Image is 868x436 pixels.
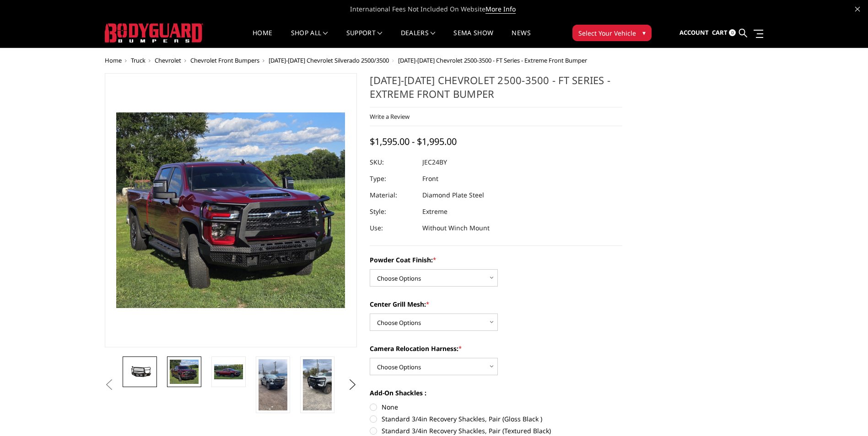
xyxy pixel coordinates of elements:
[105,56,122,64] a: Home
[291,30,328,48] a: shop all
[370,170,415,187] dt: Type:
[422,220,490,236] dd: Without Winch Mount
[370,388,622,398] label: Add-On Shackles :
[346,30,383,48] a: Support
[269,56,389,64] a: [DATE]-[DATE] Chevrolet Silverado 2500/3500
[345,378,359,392] button: Next
[578,28,636,38] span: Select Your Vehicle
[155,56,181,64] a: Chevrolet
[822,392,868,436] iframe: Chat Widget
[105,73,357,347] a: 2024-2025 Chevrolet 2500-3500 - FT Series - Extreme Front Bumper
[102,378,116,392] button: Previous
[453,30,493,48] a: SEMA Show
[712,28,728,37] span: Cart
[401,30,436,48] a: Dealers
[253,30,272,48] a: Home
[370,220,415,236] dt: Use:
[712,21,736,45] a: Cart 0
[370,112,410,121] a: Write a Review
[485,5,516,14] a: More Info
[642,28,646,37] span: ▾
[303,359,332,410] img: 2024-2025 Chevrolet 2500-3500 - FT Series - Extreme Front Bumper
[370,255,622,265] label: Powder Coat Finish:
[370,73,622,107] h1: [DATE]-[DATE] Chevrolet 2500-3500 - FT Series - Extreme Front Bumper
[131,56,146,64] a: Truck
[125,365,154,378] img: 2024-2025 Chevrolet 2500-3500 - FT Series - Extreme Front Bumper
[422,154,447,170] dd: JEC24BY
[190,56,259,64] a: Chevrolet Front Bumpers
[370,187,415,203] dt: Material:
[370,154,415,170] dt: SKU:
[259,359,287,410] img: 2024-2025 Chevrolet 2500-3500 - FT Series - Extreme Front Bumper
[105,23,203,43] img: BODYGUARD BUMPERS
[422,187,484,203] dd: Diamond Plate Steel
[729,29,736,36] span: 0
[370,135,457,148] span: $1,595.00 - $1,995.00
[170,360,199,384] img: 2024-2025 Chevrolet 2500-3500 - FT Series - Extreme Front Bumper
[370,299,622,309] label: Center Grill Mesh:
[422,203,447,220] dd: Extreme
[679,21,709,45] a: Account
[214,364,243,380] img: 2024-2025 Chevrolet 2500-3500 - FT Series - Extreme Front Bumper
[370,414,622,424] label: Standard 3/4in Recovery Shackles, Pair (Gloss Black )
[422,170,438,187] dd: Front
[370,402,622,412] label: None
[370,344,622,353] label: Camera Relocation Harness:
[398,56,587,64] span: [DATE]-[DATE] Chevrolet 2500-3500 - FT Series - Extreme Front Bumper
[679,28,709,37] span: Account
[512,30,530,48] a: News
[572,25,652,41] button: Select Your Vehicle
[370,203,415,220] dt: Style:
[370,426,622,436] label: Standard 3/4in Recovery Shackles, Pair (Textured Black)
